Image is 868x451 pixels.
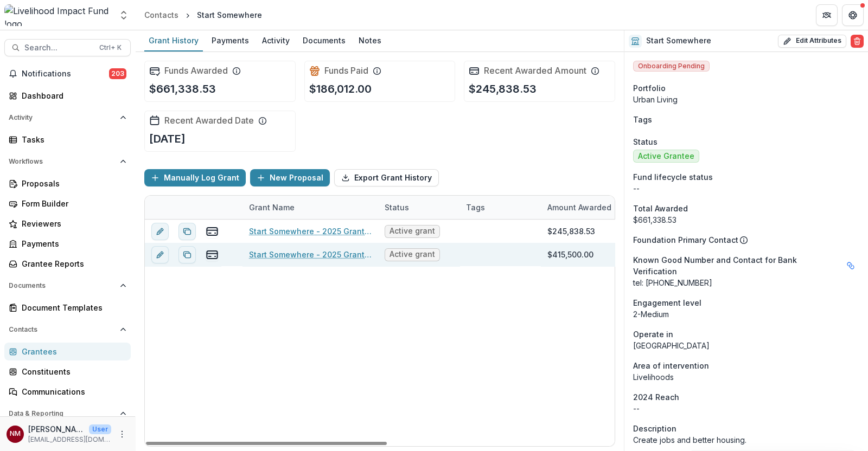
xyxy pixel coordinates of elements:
[390,227,435,236] span: Active grant
[298,30,350,51] a: Documents
[4,39,131,56] button: Search...
[206,248,219,261] button: view-payments
[249,225,372,237] a: Start Somewhere - 2025 Grant - Factory
[197,9,262,21] div: Start Somewhere
[242,196,378,219] div: Grant Name
[469,81,537,97] p: $245,838.53
[633,94,859,105] p: Urban Living
[4,405,131,422] button: Open Data & Reporting
[633,183,859,194] p: --
[324,66,368,76] h2: Funds Paid
[816,4,838,26] button: Partners
[633,234,738,246] p: Foundation Primary Contact
[633,360,709,371] span: Area of intervention
[459,196,541,219] div: Tags
[4,235,131,253] a: Payments
[22,346,122,357] div: Grantees
[178,246,196,263] button: Duplicate proposal
[298,33,350,48] div: Documents
[778,35,846,48] button: Edit Attributes
[164,66,228,76] h2: Funds Awarded
[151,246,169,263] button: edit
[206,225,219,238] button: view-payments
[22,302,122,313] div: Document Templates
[116,4,131,26] button: Open entity switcher
[4,109,131,126] button: Open Activity
[354,30,386,51] a: Notes
[4,321,131,338] button: Open Contacts
[633,340,859,351] p: [GEOGRAPHIC_DATA]
[144,30,203,51] a: Grant History
[258,33,294,48] div: Activity
[633,371,859,383] p: Livelihoods
[638,152,694,161] span: Active Grantee
[149,81,216,97] p: $661,338.53
[28,423,85,435] p: [PERSON_NAME]
[144,33,203,48] div: Grant History
[633,328,673,340] span: Operate in
[633,114,652,125] span: Tags
[390,250,435,259] span: Active grant
[9,326,116,333] span: Contacts
[140,7,266,23] nav: breadcrumb
[97,42,124,54] div: Ctrl + K
[541,202,618,213] div: Amount Awarded
[378,202,416,213] div: Status
[4,131,131,149] a: Tasks
[633,434,859,446] p: Create jobs and better housing.
[547,225,595,237] div: $245,838.53
[4,4,112,26] img: Livelihood Impact Fund logo
[4,383,131,401] a: Communications
[378,196,459,219] div: Status
[851,35,864,48] button: Delete
[28,435,111,444] p: [EMAIL_ADDRESS][DOMAIN_NAME]
[22,90,122,101] div: Dashboard
[242,202,301,213] div: Grant Name
[4,299,131,317] a: Document Templates
[4,215,131,233] a: Reviewers
[4,363,131,381] a: Constituents
[22,258,122,269] div: Grantee Reports
[151,223,169,240] button: edit
[207,33,253,48] div: Payments
[842,4,864,26] button: Get Help
[22,366,122,377] div: Constituents
[633,403,859,414] p: --
[22,178,122,189] div: Proposals
[633,254,838,277] span: Known Good Number and Contact for Bank Verification
[633,82,666,94] span: Portfolio
[633,136,658,147] span: Status
[633,391,679,403] span: 2024 Reach
[249,249,372,260] a: Start Somewhere - 2025 Grant - TwistBlock Automation Tool
[9,282,116,289] span: Documents
[842,257,859,274] button: Linked binding
[149,131,186,147] p: [DATE]
[4,87,131,105] a: Dashboard
[207,30,253,51] a: Payments
[144,169,246,186] button: Manually Log Grant
[541,196,622,219] div: Amount Awarded
[4,343,131,360] a: Grantees
[633,277,859,288] p: tel: [PHONE_NUMBER]
[22,198,122,209] div: Form Builder
[89,424,111,434] p: User
[144,9,178,21] div: Contacts
[4,195,131,212] a: Form Builder
[633,308,859,320] p: 2-Medium
[4,277,131,294] button: Open Documents
[22,134,122,145] div: Tasks
[633,203,688,214] span: Total Awarded
[484,66,586,76] h2: Recent Awarded Amount
[633,171,713,183] span: Fund lifecycle status
[633,297,701,308] span: Engagement level
[646,36,711,46] h2: Start Somewhere
[9,158,116,165] span: Workflows
[459,202,492,213] div: Tags
[334,169,439,186] button: Export Grant History
[116,428,129,441] button: More
[22,218,122,229] div: Reviewers
[633,214,859,225] div: $661,338.53
[354,33,386,48] div: Notes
